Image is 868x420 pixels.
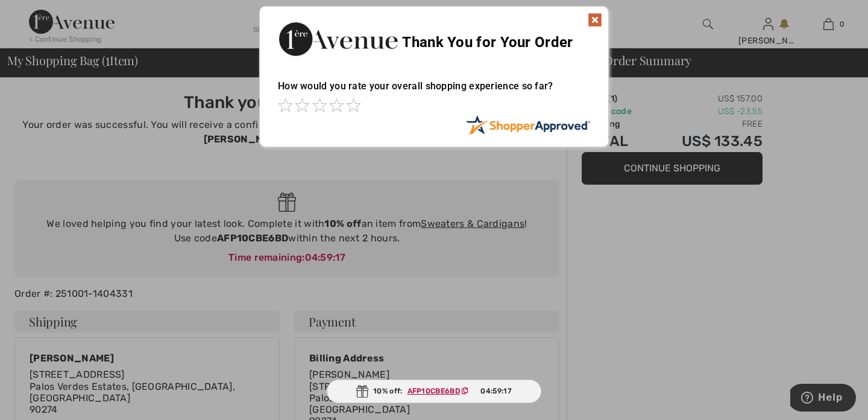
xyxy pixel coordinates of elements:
div: How would you rate your overall shopping experience so far? [278,68,590,115]
span: Help [28,8,52,19]
div: 10% off: [327,380,541,403]
ins: AFP10CBE6BD [407,387,460,395]
img: Thank You for Your Order [278,19,398,59]
img: Gift.svg [356,385,368,398]
img: x [588,13,602,27]
span: 04:59:17 [480,386,511,396]
span: Thank You for Your Order [402,34,573,51]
